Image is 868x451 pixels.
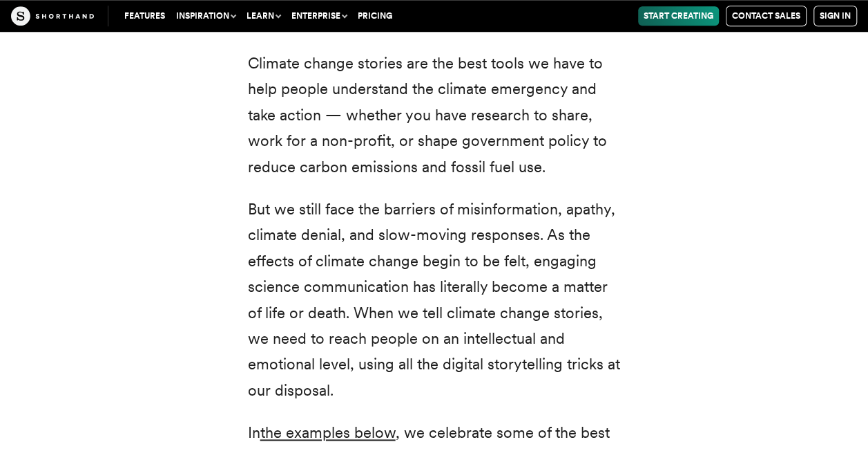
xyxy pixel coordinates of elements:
button: Learn [241,6,286,26]
a: Sign in [813,6,857,26]
img: The Craft [11,6,94,26]
a: Pricing [352,6,398,26]
button: Inspiration [171,6,241,26]
a: Start Creating [638,6,719,26]
button: Enterprise [286,6,352,26]
p: But we still face the barriers of misinformation, apathy, climate denial, and slow-moving respons... [248,196,621,403]
a: the examples below [260,423,396,441]
a: Contact Sales [726,6,807,26]
p: Climate change stories are the best tools we have to help people understand the climate emergency... [248,50,621,180]
a: Features [119,6,171,26]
